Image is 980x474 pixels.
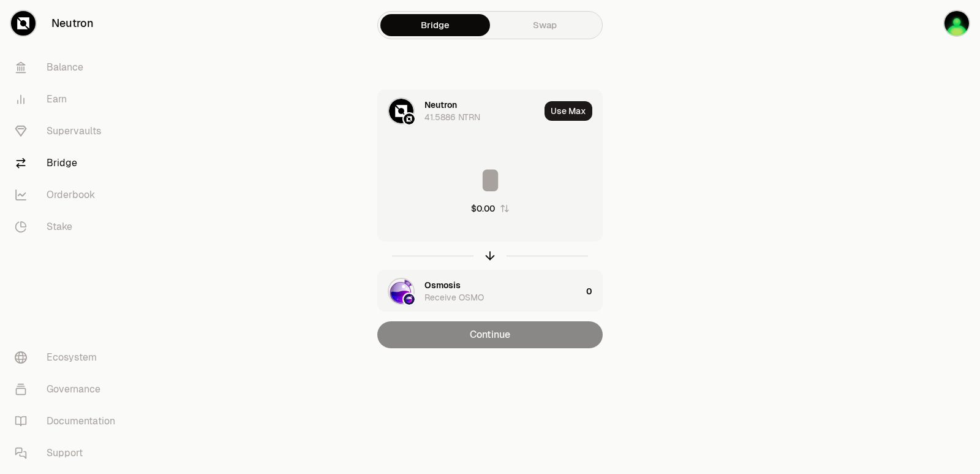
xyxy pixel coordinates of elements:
[404,294,415,305] img: Osmosis Logo
[5,373,132,405] a: Governance
[378,270,581,312] div: OSMO LogoOsmosis LogoOsmosisReceive OSMO
[944,11,969,36] img: sandy mercy
[378,270,602,312] button: OSMO LogoOsmosis LogoOsmosisReceive OSMO0
[545,101,592,121] button: Use Max
[5,342,132,373] a: Ecosystem
[5,83,132,115] a: Earn
[380,14,490,36] a: Bridge
[490,14,600,36] a: Swap
[5,405,132,437] a: Documentation
[471,202,495,215] div: $0.00
[586,270,602,312] div: 0
[389,279,413,304] img: OSMO Logo
[389,99,413,123] img: NTRN Logo
[424,279,461,291] div: Osmosis
[378,90,540,132] div: NTRN LogoNeutron LogoNeutron41.5886 NTRN
[471,202,510,215] button: $0.00
[424,99,457,111] div: Neutron
[424,111,480,123] div: 41.5886 NTRN
[5,211,132,243] a: Stake
[5,147,132,179] a: Bridge
[5,115,132,147] a: Supervaults
[5,179,132,211] a: Orderbook
[424,291,484,304] div: Receive OSMO
[5,437,132,469] a: Support
[404,113,415,124] img: Neutron Logo
[5,52,132,83] a: Balance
